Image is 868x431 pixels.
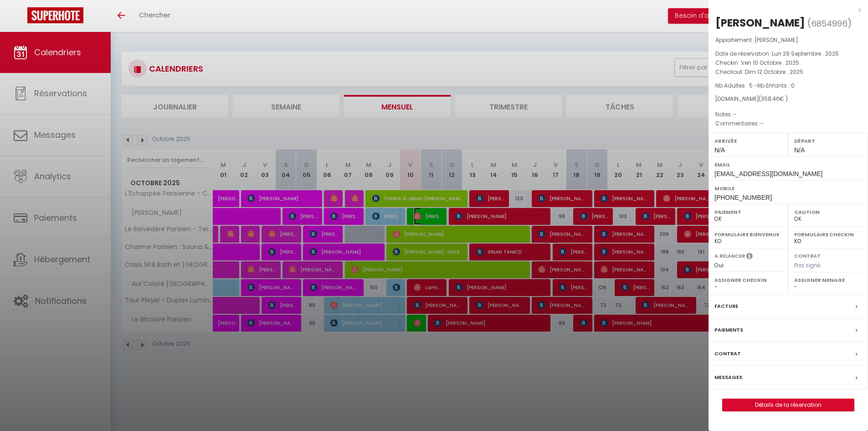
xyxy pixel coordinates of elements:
label: Contrat [794,252,821,258]
div: [DOMAIN_NAME] [715,95,861,104]
span: [PERSON_NAME] [755,36,798,44]
span: [PHONE_NUMBER] [714,194,772,201]
label: Messages [714,373,742,382]
span: Nb Enfants : 0 [757,82,795,89]
label: Arrivée [714,136,782,145]
span: 6854996 [811,18,847,29]
p: Checkout : [715,68,861,77]
a: Détails de la réservation [723,399,854,411]
span: Lun 29 Septembre . 2025 [772,50,839,57]
label: Formulaire Checkin [794,230,862,239]
p: Commentaires : [715,119,861,128]
span: Ven 10 Octobre . 2025 [741,59,799,67]
span: ( ) [807,17,852,30]
span: ( € ) [759,95,788,103]
span: 358.46 [761,95,780,103]
label: Départ [794,136,862,145]
i: Sélectionner OUI si vous souhaiter envoyer les séquences de messages post-checkout [746,252,753,262]
span: Pas signé [794,261,821,269]
span: N/A [714,146,725,154]
label: Paiements [714,325,743,335]
span: - [734,110,737,118]
button: Détails de la réservation [722,399,854,411]
label: Email [714,160,862,169]
div: x [709,5,861,16]
label: Contrat [714,349,741,358]
label: Caution [794,208,862,217]
div: [PERSON_NAME] [715,16,805,30]
label: Assigner Checkin [714,275,782,285]
label: Assigner Menage [794,275,862,285]
p: Date de réservation : [715,49,861,58]
label: Facture [714,301,738,311]
label: A relancer [714,252,745,260]
p: Notes : [715,110,861,119]
span: Nb Adultes : 5 - [715,82,795,89]
p: Checkin : [715,58,861,68]
span: [EMAIL_ADDRESS][DOMAIN_NAME] [714,170,822,177]
span: - [760,119,764,127]
label: Mobile [714,184,862,193]
span: N/A [794,146,805,154]
p: Appartement : [715,36,861,45]
span: Dim 12 Octobre . 2025 [745,68,803,76]
label: Paiement [714,208,782,217]
label: Formulaire Bienvenue [714,230,782,239]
